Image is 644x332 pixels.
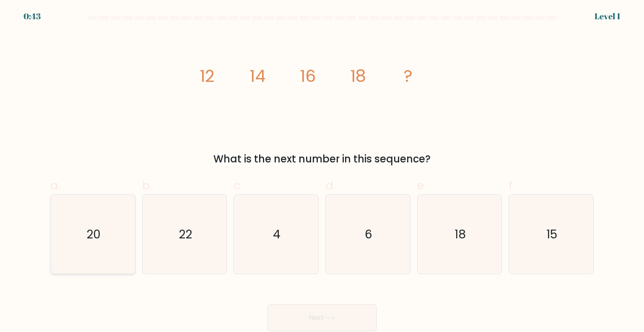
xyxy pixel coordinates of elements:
[365,225,372,242] text: 6
[325,177,335,193] span: d.
[55,152,589,167] div: What is the next number in this sequence?
[300,64,316,88] tspan: 16
[23,10,41,23] div: 0:43
[595,10,621,23] div: Level 1
[86,225,101,242] text: 20
[350,64,366,88] tspan: 18
[454,225,466,242] text: 18
[273,225,281,242] text: 4
[509,177,514,193] span: f.
[200,64,215,88] tspan: 12
[417,177,426,193] span: e.
[50,177,60,193] span: a.
[267,304,377,331] button: Next
[179,225,192,242] text: 22
[142,177,152,193] span: b.
[404,64,413,88] tspan: ?
[234,177,243,193] span: c.
[546,225,557,242] text: 15
[249,64,265,88] tspan: 14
